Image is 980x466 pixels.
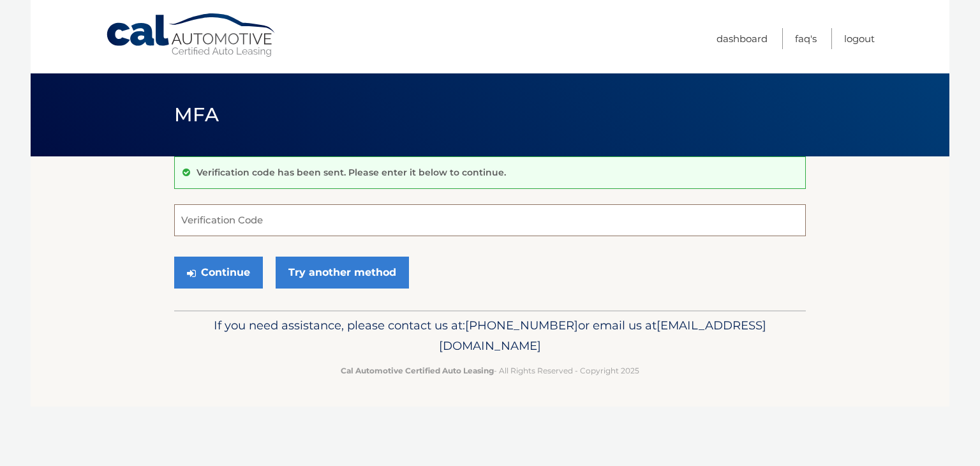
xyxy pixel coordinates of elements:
[182,364,798,377] p: - All Rights Reserved - Copyright 2025
[276,257,409,289] a: Try another method
[795,28,817,49] a: FAQ's
[197,167,506,178] p: Verification code has been sent. Please enter it below to continue.
[174,103,219,126] span: MFA
[341,366,494,375] strong: Cal Automotive Certified Auto Leasing
[105,13,278,58] a: Cal Automotive
[174,204,806,236] input: Verification Code
[182,315,798,356] p: If you need assistance, please contact us at: or email us at
[439,318,766,353] span: [EMAIL_ADDRESS][DOMAIN_NAME]
[844,28,875,49] a: Logout
[716,28,768,49] a: Dashboard
[465,318,578,333] span: [PHONE_NUMBER]
[174,257,263,289] button: Continue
